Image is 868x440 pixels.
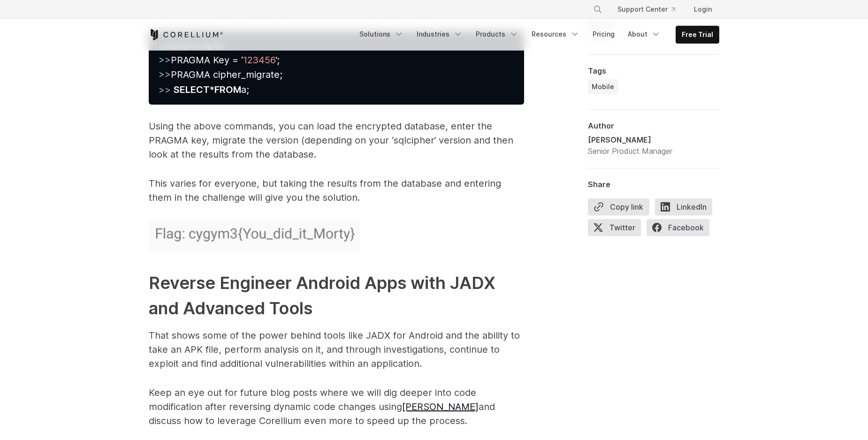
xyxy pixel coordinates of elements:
[588,145,672,157] div: Senior Product Manager
[655,198,712,215] span: LinkedIn
[159,54,171,66] span: >>
[587,26,620,43] a: Pricing
[589,1,606,18] button: Search
[647,219,715,240] a: Facebook
[588,79,618,94] a: Mobile
[149,220,360,251] img: Flag: cygym4[You_did_it_morty]
[592,82,614,91] span: Mobile
[655,198,718,219] a: LinkedIn
[149,273,495,319] strong: Reverse Engineer Android Apps with JADX and Advanced Tools
[402,401,479,412] a: [PERSON_NAME]
[588,66,719,76] div: Tags
[582,1,719,18] div: Navigation Menu
[174,84,210,95] strong: SELECT
[526,26,585,43] a: Resources
[588,219,641,236] span: Twitter
[243,54,276,66] span: 123456
[588,180,719,189] div: Share
[610,1,683,18] a: Support Center
[149,176,524,205] p: This varies for everyone, but taking the results from the database and entering them in the chall...
[676,26,719,43] a: Free Trial
[159,69,171,80] span: >>
[686,1,719,18] a: Login
[588,134,672,145] div: [PERSON_NAME]
[470,26,524,43] a: Products
[588,198,649,215] button: Copy link
[411,26,468,43] a: Industries
[354,26,409,43] a: Solutions
[149,386,524,428] p: Keep an eye out for future blog posts where we will dig deeper into code modification after rever...
[159,84,171,95] span: >>
[588,121,719,130] div: Author
[622,26,666,43] a: About
[149,29,223,40] a: Corellium Home
[214,84,241,95] strong: FROM
[647,219,709,236] span: Facebook
[149,119,524,161] p: Using the above commands, you can load the encrypted database, enter the PRAGMA key, migrate the ...
[588,219,647,240] a: Twitter
[149,328,524,371] p: That shows some of the power behind tools like JADX for Android and the ability to take an APK fi...
[354,26,719,44] div: Navigation Menu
